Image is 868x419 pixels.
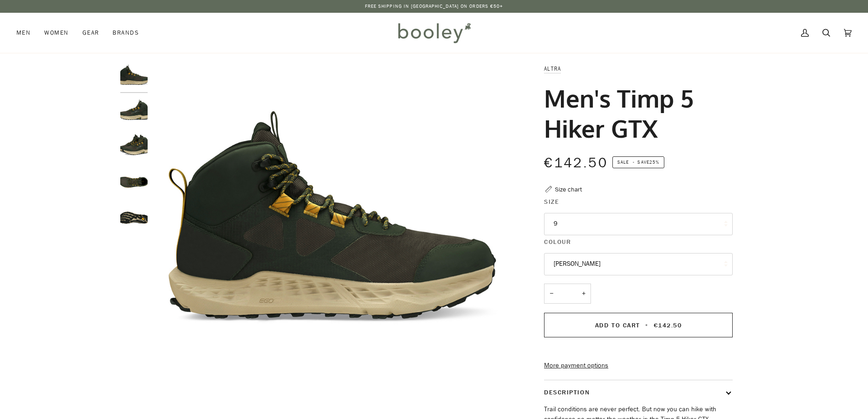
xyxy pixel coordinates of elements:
button: [PERSON_NAME] [544,253,733,275]
span: Brands [113,28,139,37]
a: Women [37,13,75,53]
a: More payment options [544,361,733,371]
span: Sale [617,159,629,166]
span: €142.50 [654,321,682,330]
a: Brands [106,13,146,53]
span: Gear [82,28,99,37]
input: Quantity [544,284,591,304]
span: €142.50 [544,154,608,172]
img: Altra Men's Timp 5 Hiker GTX Dusty Olive - Booley Galway [120,204,148,231]
span: Women [44,28,68,37]
span: Add to Cart [595,321,640,330]
img: Altra Men's Timp 5 Hiker GTX Dusty Olive - Booley Galway [120,99,148,126]
img: Altra Men's Timp 5 Hiker GTX Dusty Olive - Booley Galway [120,64,148,91]
span: Size [544,197,559,207]
div: Size chart [555,185,582,194]
a: Men [16,13,37,53]
a: Altra [544,65,561,72]
img: Altra Men's Timp 5 Hiker GTX Dusty Olive - Booley Galway [120,134,148,161]
img: Altra Men's Timp 5 Hiker GTX Dusty Olive - Booley Galway [120,169,148,196]
span: • [642,321,651,330]
em: • [630,159,637,166]
span: 25% [649,159,659,166]
button: + [576,284,591,304]
p: Free Shipping in [GEOGRAPHIC_DATA] on Orders €50+ [365,3,503,10]
a: Gear [76,13,106,53]
span: Save [612,156,664,168]
button: Add to Cart • €142.50 [544,313,733,337]
span: Men [16,28,31,37]
h1: Men's Timp 5 Hiker GTX [544,83,726,143]
img: Booley [394,20,474,46]
button: Description [544,380,733,404]
span: Colour [544,237,571,247]
button: − [544,284,559,304]
button: 9 [544,213,733,235]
